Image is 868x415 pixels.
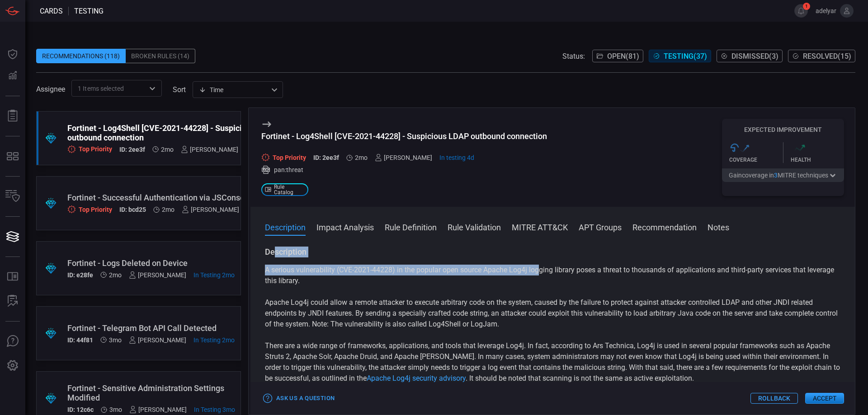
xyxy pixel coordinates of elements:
[109,336,122,344] span: May 20, 2025 2:09 PM
[794,4,808,18] button: 1
[367,374,466,382] a: Apache Log4j security advisory
[193,336,235,344] span: May 28, 2025 8:39 PM
[750,393,798,404] button: Rollback
[40,7,63,15] span: Cards
[448,221,501,232] button: Rule Validation
[592,50,643,62] button: Open(81)
[67,258,235,268] div: Fortinet - Logs Deleted on Device
[316,221,374,232] button: Impact Analysis
[109,406,122,413] span: May 06, 2025 4:38 PM
[261,392,337,406] button: Ask Us a Question
[194,406,235,413] span: May 19, 2025 3:33 PM
[439,154,474,161] span: Aug 07, 2025 5:55 PM
[512,221,568,232] button: MITRE ATT&CK
[67,123,281,142] div: Fortinet - Log4Shell [CVE-2021-44228] - Suspicious LDAP outbound connection
[385,221,437,232] button: Rule Definition
[265,340,840,384] p: There are a wide range of frameworks, applications, and tools that leverage Log4j. In fact, accor...
[261,165,547,174] div: pan:threat
[729,157,783,163] div: Coverage
[579,221,622,232] button: APT Groups
[607,52,639,61] span: Open ( 81 )
[355,154,368,161] span: Jun 24, 2025 11:35 AM
[649,50,711,62] button: Testing(37)
[173,85,186,94] label: sort
[2,145,24,167] button: MITRE - Detection Posture
[162,206,175,213] span: Jun 03, 2025 4:44 PM
[803,52,851,61] span: Resolved ( 15 )
[193,271,235,279] span: May 28, 2025 8:38 PM
[265,221,306,232] button: Description
[67,323,235,333] div: Fortinet - Telegram Bot API Call Detected
[36,49,126,63] div: Recommendations (118)
[126,49,195,63] div: Broken Rules (14)
[2,186,24,207] button: Inventory
[717,50,783,62] button: Dismissed(3)
[2,65,24,87] button: Detections
[562,52,585,61] span: Status:
[182,206,239,213] div: [PERSON_NAME]
[265,265,840,286] p: A serious vulnerability (CVE-2021-44228) in the popular open source Apache Log4j logging library ...
[2,290,24,312] button: ALERT ANALYSIS
[722,126,844,133] h5: Expected Improvement
[36,85,65,93] span: Assignee
[265,247,840,257] h3: Description
[129,336,186,344] div: [PERSON_NAME]
[129,406,187,413] div: [PERSON_NAME]
[67,383,235,402] div: Fortinet - Sensitive Administration Settings Modified
[791,157,844,163] div: Health
[803,3,810,10] span: 1
[2,226,24,247] button: Cards
[2,266,24,288] button: Rule Catalog
[2,105,24,127] button: Reports
[67,336,93,344] h5: ID: 44f81
[146,82,159,95] button: Open
[2,331,24,352] button: Ask Us A Question
[78,84,124,93] span: 1 Items selected
[67,406,94,413] h5: ID: 12c6c
[109,271,122,279] span: May 27, 2025 4:29 PM
[261,131,547,141] div: Fortinet - Log4Shell [CVE-2021-44228] - Suspicious LDAP outbound connection
[632,221,697,232] button: Recommendation
[67,193,288,202] div: Fortinet - Successful Authentication via JSConsole
[805,393,844,404] button: Accept
[199,85,269,94] div: Time
[375,154,432,161] div: [PERSON_NAME]
[261,153,306,162] div: Top Priority
[74,7,104,15] span: testing
[664,52,707,61] span: Testing ( 37 )
[265,297,840,330] p: Apache Log4j could allow a remote attacker to execute arbitrary code on the system, caused by the...
[708,221,729,232] button: Notes
[129,271,186,279] div: [PERSON_NAME]
[119,206,146,214] h5: ID: bcd25
[2,43,24,65] button: Dashboard
[67,205,112,214] div: Top Priority
[161,146,174,153] span: Jun 24, 2025 11:35 AM
[2,355,24,377] button: Preferences
[788,50,855,62] button: Resolved(15)
[811,7,836,14] span: adelyar
[774,172,778,179] span: 3
[67,271,93,279] h5: ID: e28fe
[313,154,339,162] h5: ID: 2ee3f
[119,146,145,154] h5: ID: 2ee3f
[67,145,112,154] div: Top Priority
[731,52,778,61] span: Dismissed ( 3 )
[274,184,305,195] span: Rule Catalog
[722,168,844,182] button: Gaincoverage in3MITRE techniques
[181,146,238,153] div: [PERSON_NAME]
